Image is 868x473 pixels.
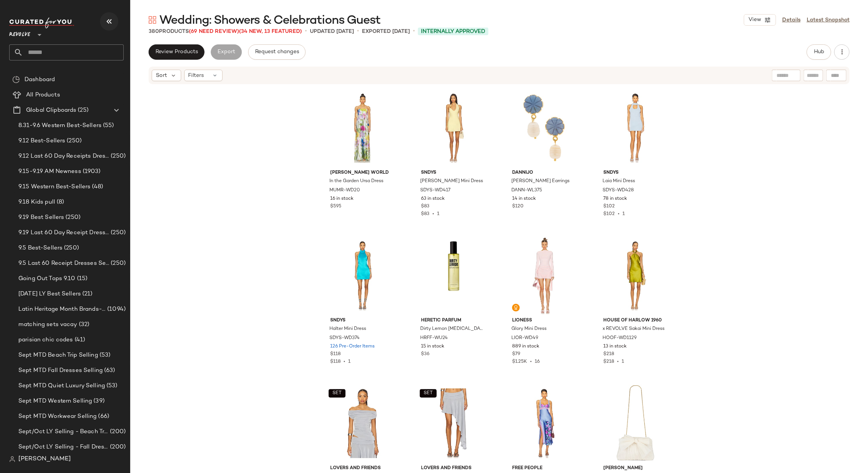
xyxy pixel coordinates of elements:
[421,326,485,333] span: Dirty Lemon [MEDICAL_DATA] Mist
[603,351,614,358] span: $218
[506,237,583,314] img: LIOR-WD49_V1.jpg
[329,178,383,185] span: In the Garden Ursa Dress
[512,359,527,364] span: $1.25K
[330,170,395,176] span: [PERSON_NAME] World
[97,412,110,421] span: (66)
[9,18,74,28] img: cfy_white_logo.C9jOOHJF.svg
[597,89,674,166] img: SDYS-WD428_V1.jpg
[814,49,824,55] span: Hub
[421,203,430,210] span: $83
[239,29,302,34] span: (34 New, 13 Featured)
[421,465,486,472] span: Lovers and Friends
[603,187,634,194] span: SDYS-WD428
[330,203,341,210] span: $595
[156,72,167,80] span: Sort
[512,351,520,358] span: $79
[18,274,75,283] span: Going Out Tops 9.10
[189,29,239,34] span: (69 Need Review)
[535,359,540,364] span: 16
[77,320,90,329] span: (32)
[348,359,350,364] span: 1
[18,244,62,253] span: 9.5 Best-Sellers
[603,335,637,342] span: HOOF-WD1129
[329,187,360,194] span: MUMR-WD20
[511,326,547,333] span: Glory Mini Dress
[329,335,360,342] span: SDYS-WD374
[109,228,126,237] span: (250)
[512,203,524,210] span: $120
[423,391,433,396] span: SET
[330,359,341,364] span: $118
[511,178,570,185] span: [PERSON_NAME] Earrings
[421,196,445,202] span: 63 in stock
[603,317,668,324] span: House of Harlow 1960
[603,212,615,217] span: $102
[26,91,60,99] span: All Products
[18,305,106,314] span: Latin Heritage Month Brands- DO NOT DELETE
[18,336,73,344] span: parisian chic codes
[512,196,536,202] span: 14 in stock
[62,244,79,253] span: (250)
[430,212,437,217] span: •
[421,170,486,176] span: SNDYS
[188,72,204,80] span: Filters
[248,44,306,60] button: Request changes
[357,27,359,36] span: •
[18,382,105,390] span: Sept MTD Quiet Luxury Selling
[75,274,88,283] span: (15)
[421,187,451,194] span: SDYS-WD417
[18,427,108,436] span: Sept/Oct LY Selling - Beach Trip
[330,351,341,358] span: $118
[514,305,518,310] img: svg%3e
[330,317,395,324] span: SNDYS
[603,465,668,472] span: [PERSON_NAME]
[603,170,668,176] span: SNDYS
[437,212,440,217] span: 1
[421,351,430,358] span: $36
[527,359,535,364] span: •
[149,44,205,60] button: Review Products
[512,465,577,472] span: Free People
[105,382,118,390] span: (53)
[91,183,103,191] span: (48)
[415,385,492,462] img: LOVF-WQ997_V1.jpg
[25,75,55,84] span: Dashboard
[421,335,448,342] span: HRFF-WU24
[324,237,401,314] img: SDYS-WD374_V1.jpg
[18,455,71,464] span: [PERSON_NAME]
[603,326,665,333] span: x REVOLVE Sakai Mini Dress
[18,366,103,375] span: Sept MTD Fall Dresses Selling
[421,317,486,324] span: HERETIC PARFUM
[18,351,98,360] span: Sept MTD Beach Trip Selling
[92,397,105,406] span: (39)
[744,14,776,26] button: View
[603,343,627,350] span: 13 in stock
[305,27,307,36] span: •
[108,443,126,452] span: (200)
[511,335,538,342] span: LIOR-WD49
[81,167,101,176] span: (1903)
[421,212,430,217] span: $83
[65,137,82,145] span: (250)
[18,167,81,176] span: 9.15-9.19 AM Newness
[511,187,542,194] span: DANN-WL375
[415,237,492,314] img: HRFF-WU24_V1.jpg
[807,44,831,60] button: Hub
[64,213,80,222] span: (250)
[329,389,346,398] button: SET
[55,198,64,207] span: (8)
[255,49,299,55] span: Request changes
[103,366,115,375] span: (63)
[782,16,801,24] a: Details
[81,290,93,298] span: (21)
[18,213,64,222] span: 9.19 Best Sellers
[421,343,445,350] span: 15 in stock
[603,203,615,210] span: $102
[12,76,20,83] img: svg%3e
[748,17,761,23] span: View
[330,196,354,202] span: 16 in stock
[512,343,539,350] span: 889 in stock
[603,359,614,364] span: $218
[622,359,624,364] span: 1
[332,391,342,396] span: SET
